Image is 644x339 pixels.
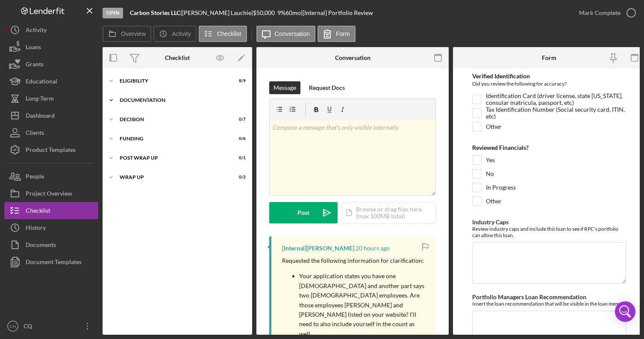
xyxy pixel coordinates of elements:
button: Documents [4,236,98,253]
div: Checklist [165,54,190,61]
div: Post [297,202,309,223]
button: Checklist [4,202,98,219]
b: Carbon Stories LLC [130,9,180,16]
div: Open [103,8,123,18]
div: 0 / 2 [230,175,246,180]
button: Project Overview [4,185,98,202]
label: No [486,169,494,178]
div: 0 / 7 [230,117,246,122]
label: Conversation [275,30,310,37]
div: Educational [26,73,57,92]
button: Message [269,81,300,94]
div: Eligibility [120,78,224,83]
label: Identification Card (driver license, state [US_STATE], consular matricula, passport, etc) [486,95,626,104]
label: Yes [486,156,495,164]
div: Dashboard [26,107,55,126]
span: $50,000 [253,9,275,16]
button: Activity [153,26,196,42]
button: Mark Complete [570,4,640,21]
button: CHCQ [PERSON_NAME] [4,318,98,335]
div: Grants [26,56,44,75]
div: Did you review the following for accuracy? [472,80,626,90]
label: Activity [172,30,191,37]
div: People [26,168,44,187]
button: Document Templates [4,253,98,271]
div: Review industry caps and include this loan to see if RPC's portfolio can allow this loan. [472,226,626,238]
text: CH [10,324,16,329]
div: History [26,219,46,238]
button: People [4,168,98,185]
label: Other [486,122,502,131]
div: 9 % [277,9,285,16]
button: Grants [4,56,98,73]
button: Overview [103,26,151,42]
div: Message [273,81,296,94]
div: Verified Identification [472,73,626,80]
div: Insert the loan recommendation that will be visible in the loan memo. [472,300,626,307]
p: Your application states you have one [DEMOGRAPHIC_DATA] and another part says two [DEMOGRAPHIC_DA... [299,271,427,339]
div: Documentation [120,98,241,103]
button: History [4,219,98,236]
div: Clients [26,124,44,143]
label: Tax Identification Number (Social security card, ITIN, etc) [486,109,626,117]
label: Portfolio Managers Loan Recommendation [472,293,586,300]
div: Loans [26,39,41,58]
div: Product Templates [26,141,76,161]
div: Checklist [26,202,50,221]
label: Form [336,30,350,37]
div: Reviewed Financials? [472,144,626,151]
div: Conversation [335,54,371,61]
div: 60 mo [285,9,301,16]
button: Loans [4,39,98,56]
div: Project Overview [26,185,72,204]
label: Other [486,197,502,205]
label: Checklist [217,30,241,37]
button: Dashboard [4,107,98,124]
div: Long-Term [26,90,54,109]
button: Post [269,202,338,223]
div: Activity [26,21,47,41]
label: In Progress [486,183,516,192]
div: 0 / 1 [230,155,246,161]
label: Overview [121,30,146,37]
button: Request Docs [305,81,349,94]
button: Product Templates [4,141,98,158]
div: Documents [26,236,56,256]
div: 0 / 6 [230,136,246,141]
button: Educational [4,73,98,90]
div: Decision [120,117,224,122]
div: 8 / 9 [230,78,246,83]
div: | [Internal] Portfolio Review [301,9,373,16]
div: [Internal] [PERSON_NAME] [282,245,354,252]
button: Activity [4,21,98,39]
button: Long-Term [4,90,98,107]
button: Clients [4,124,98,141]
button: Form [318,26,356,42]
div: | [130,9,182,16]
p: Requested the following information for clarification: [282,256,427,265]
time: 2025-09-16 18:40 [356,245,390,252]
div: Document Templates [26,253,82,273]
div: Form [542,54,556,61]
label: Industry Caps [472,218,509,226]
div: [PERSON_NAME] Lauchie | [182,9,253,16]
div: Open Intercom Messenger [615,301,635,322]
button: Checklist [199,26,247,42]
div: Mark Complete [579,4,620,21]
div: Request Docs [309,81,345,94]
button: Conversation [256,26,316,42]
